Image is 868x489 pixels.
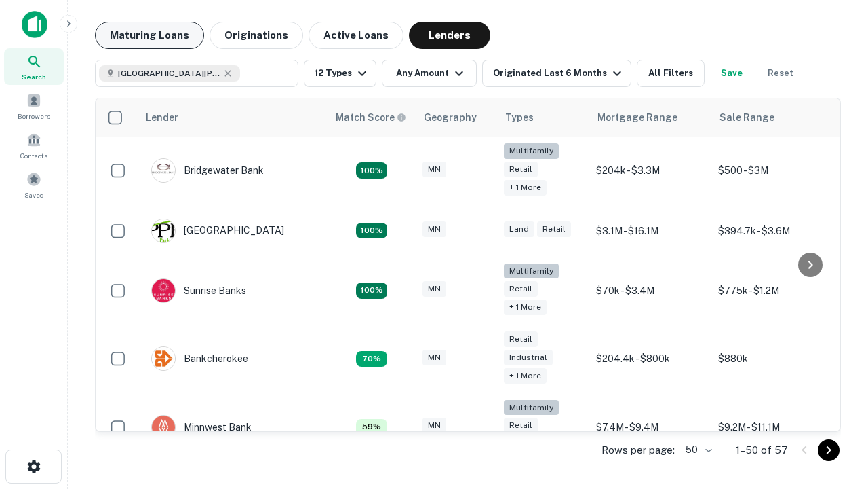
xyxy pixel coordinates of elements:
span: Borrowers [18,111,50,122]
div: Retail [504,331,538,347]
div: Industrial [504,350,553,365]
button: Originated Last 6 Months [482,60,631,87]
div: Geography [424,109,477,126]
div: Sunrise Banks [151,278,246,303]
a: Search [4,48,64,85]
div: Land [504,221,534,237]
td: $70k - $3.4M [589,257,711,325]
div: Bridgewater Bank [151,158,264,183]
button: Go to next page [818,439,840,461]
div: Matching Properties: 18, hasApolloMatch: undefined [356,162,387,179]
img: capitalize-icon.png [22,11,47,38]
h6: Match Score [336,110,403,125]
img: picture [152,347,175,370]
a: Borrowers [4,88,64,124]
td: $9.2M - $11.1M [711,393,833,462]
div: Bankcherokee [151,346,248,371]
button: Save your search to get updates of matches that match your search criteria. [710,60,753,87]
img: picture [152,219,175,242]
div: MN [422,221,446,237]
th: Types [497,98,589,137]
div: Minnwest Bank [151,415,252,439]
button: All Filters [637,60,705,87]
a: Saved [4,166,64,203]
span: Contacts [20,150,47,161]
div: Retail [504,281,538,297]
div: Retail [504,418,538,433]
div: Matching Properties: 7, hasApolloMatch: undefined [356,351,387,367]
div: Multifamily [504,400,559,416]
th: Sale Range [711,98,833,137]
td: $394.7k - $3.6M [711,205,833,257]
div: Multifamily [504,264,559,279]
a: Contacts [4,127,64,164]
iframe: Chat Widget [800,380,868,446]
td: $3.1M - $16.1M [589,205,711,257]
p: Rows per page: [601,442,675,458]
p: 1–50 of 57 [736,442,788,458]
img: picture [152,159,175,182]
button: Lenders [409,22,490,49]
td: $204.4k - $800k [589,325,711,393]
div: Retail [504,162,538,177]
button: Maturing Loans [95,22,204,49]
img: picture [152,279,175,302]
button: 12 Types [304,60,376,87]
th: Lender [138,98,328,137]
div: Matching Properties: 6, hasApolloMatch: undefined [356,419,387,435]
button: Active Loans [309,22,403,49]
div: Types [505,109,534,126]
th: Mortgage Range [589,98,711,137]
button: Any Amount [382,60,477,87]
button: Originations [210,22,303,49]
th: Geography [416,98,497,137]
div: MN [422,350,446,365]
div: MN [422,162,446,177]
div: Retail [537,221,571,237]
div: Lender [146,109,178,126]
span: Saved [24,189,44,200]
div: + 1 more [504,368,547,384]
div: Matching Properties: 10, hasApolloMatch: undefined [356,223,387,239]
td: $775k - $1.2M [711,257,833,325]
td: $880k [711,325,833,393]
div: MN [422,418,446,433]
div: [GEOGRAPHIC_DATA] [151,219,284,243]
div: Sale Range [719,109,774,126]
div: + 1 more [504,180,547,196]
span: Search [22,71,46,82]
button: Reset [759,60,802,87]
td: $500 - $3M [711,137,833,205]
div: Multifamily [504,143,559,159]
div: 50 [680,440,714,460]
td: $7.4M - $9.4M [589,393,711,462]
td: $204k - $3.3M [589,137,711,205]
div: + 1 more [504,300,547,315]
div: Capitalize uses an advanced AI algorithm to match your search with the best lender. The match sco... [336,110,406,125]
div: Mortgage Range [597,109,677,126]
img: picture [152,416,175,439]
div: MN [422,281,446,297]
span: [GEOGRAPHIC_DATA][PERSON_NAME], [GEOGRAPHIC_DATA], [GEOGRAPHIC_DATA] [118,67,220,79]
div: Matching Properties: 14, hasApolloMatch: undefined [356,283,387,299]
th: Capitalize uses an advanced AI algorithm to match your search with the best lender. The match sco... [328,98,416,137]
div: Originated Last 6 Months [493,65,625,81]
